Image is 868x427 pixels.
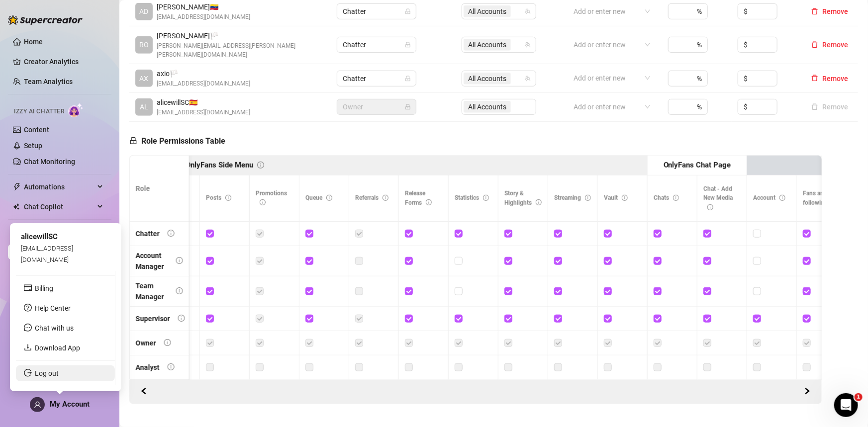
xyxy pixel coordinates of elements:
[157,12,250,22] span: [EMAIL_ADDRESS][DOMAIN_NAME]
[35,304,71,312] a: Help Center
[140,6,149,17] span: AD
[186,161,253,170] strong: OnlyFans Side Menu
[525,76,531,82] span: team
[468,39,506,50] span: All Accounts
[326,195,332,201] span: info-circle
[707,204,713,210] span: info-circle
[807,5,852,17] button: Remove
[136,280,168,302] div: Team Manager
[13,203,19,210] img: Chat Copilot
[803,190,838,206] span: Fans and following
[483,195,489,201] span: info-circle
[834,393,858,417] iframe: Intercom live chat
[140,101,148,112] span: AL
[554,194,591,201] span: Streaming
[405,76,411,82] span: lock
[256,190,287,206] span: Promotions
[799,384,815,400] button: Scroll Backward
[468,73,506,84] span: All Accounts
[157,97,250,108] span: alicewillSC 🇪🇸
[164,339,171,346] span: info-circle
[804,388,811,395] span: right
[673,195,679,201] span: info-circle
[536,199,542,205] span: info-circle
[343,37,410,52] span: Chatter
[703,185,733,211] span: Chat - Add New Media
[455,194,489,201] span: Statistics
[136,338,156,348] div: Owner
[168,230,175,237] span: info-circle
[464,39,511,51] span: All Accounts
[21,232,58,241] span: alicewillSC
[405,8,411,14] span: lock
[426,199,432,205] span: info-circle
[206,194,231,201] span: Posts
[157,30,325,41] span: [PERSON_NAME] 🏳️
[343,99,410,114] span: Owner
[157,108,250,117] span: [EMAIL_ADDRESS][DOMAIN_NAME]
[16,280,115,296] li: Billing
[157,68,250,79] span: axio 🏳️
[129,135,225,147] h5: Role Permissions Table
[24,199,95,215] span: Chat Copilot
[811,75,818,82] span: delete
[807,39,852,51] button: Remove
[355,194,388,201] span: Referrals
[585,195,591,201] span: info-circle
[139,39,149,50] span: RO
[807,73,852,85] button: Remove
[343,4,410,19] span: Chatter
[24,126,49,134] a: Content
[35,369,59,377] a: Log out
[822,41,848,49] span: Remove
[168,363,175,370] span: info-circle
[24,78,73,85] a: Team Analytics
[129,137,137,145] span: lock
[405,190,432,206] span: Release Forms
[811,41,818,48] span: delete
[260,199,266,205] span: info-circle
[24,179,95,195] span: Automations
[464,73,511,85] span: All Accounts
[16,365,115,381] li: Log out
[35,344,80,352] a: Download App
[383,195,388,201] span: info-circle
[136,384,152,400] button: Scroll Forward
[622,195,628,201] span: info-circle
[8,15,83,25] img: logo-BBDzfeDw.svg
[504,190,542,206] span: Story & Highlights
[343,71,410,86] span: Chatter
[140,73,149,84] span: AX
[807,101,852,113] button: Remove
[136,313,170,324] div: Supervisor
[157,79,250,88] span: [EMAIL_ADDRESS][DOMAIN_NAME]
[525,42,531,48] span: team
[405,104,411,110] span: lock
[225,195,231,201] span: info-circle
[24,142,42,150] a: Setup
[176,287,183,294] span: info-circle
[654,194,679,201] span: Chats
[822,7,848,15] span: Remove
[157,1,250,12] span: [PERSON_NAME] 🇻🇪
[14,107,64,116] span: Izzy AI Chatter
[468,6,506,17] span: All Accounts
[24,324,32,332] span: message
[464,5,511,17] span: All Accounts
[257,162,264,169] span: info-circle
[136,250,168,272] div: Account Manager
[34,401,41,409] span: user
[157,41,325,60] span: [PERSON_NAME][EMAIL_ADDRESS][PERSON_NAME][PERSON_NAME][DOMAIN_NAME]
[664,161,731,170] strong: OnlyFans Chat Page
[176,257,183,264] span: info-circle
[35,324,74,332] span: Chat with us
[604,194,628,201] span: Vault
[21,245,73,263] span: [EMAIL_ADDRESS][DOMAIN_NAME]
[35,284,53,292] a: Billing
[24,54,103,70] a: Creator Analytics
[305,194,332,201] span: Queue
[50,400,90,409] span: My Account
[24,38,43,46] a: Home
[136,362,160,373] div: Analyst
[24,158,75,166] a: Chat Monitoring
